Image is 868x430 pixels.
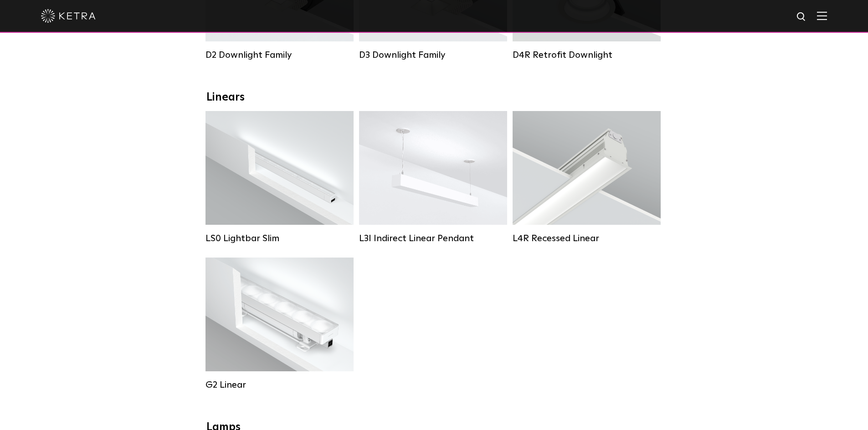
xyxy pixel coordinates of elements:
[41,9,96,23] img: ketra-logo-2019-white
[205,50,354,61] div: D2 Downlight Family
[206,91,662,104] div: Linears
[513,233,661,244] div: L4R Recessed Linear
[513,50,661,61] div: D4R Retrofit Downlight
[205,379,354,390] div: G2 Linear
[205,111,354,244] a: LS0 Lightbar Slim Lumen Output:200 / 350Colors:White / BlackControl:X96 Controller
[817,11,827,20] img: Hamburger%20Nav.svg
[205,258,354,390] a: G2 Linear Lumen Output:400 / 700 / 1000Colors:WhiteBeam Angles:Flood / [GEOGRAPHIC_DATA] / Narrow...
[513,111,661,244] a: L4R Recessed Linear Lumen Output:400 / 600 / 800 / 1000Colors:White / BlackControl:Lutron Clear C...
[796,11,807,23] img: search icon
[359,50,507,61] div: D3 Downlight Family
[359,111,507,244] a: L3I Indirect Linear Pendant Lumen Output:400 / 600 / 800 / 1000Housing Colors:White / BlackContro...
[205,233,354,244] div: LS0 Lightbar Slim
[359,233,507,244] div: L3I Indirect Linear Pendant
